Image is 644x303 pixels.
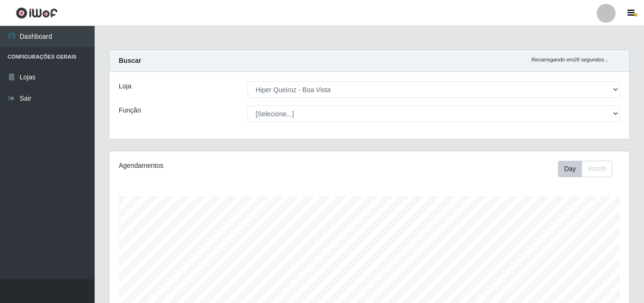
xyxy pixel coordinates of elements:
[531,57,609,62] i: Recarregando em 26 segundos...
[119,57,141,64] strong: Buscar
[119,105,141,115] label: Função
[558,161,582,177] button: Day
[119,161,319,171] div: Agendamentos
[16,7,58,19] img: CoreUI Logo
[119,81,131,91] label: Loja
[582,161,612,177] button: Month
[558,161,620,177] div: Toolbar with button groups
[558,161,612,177] div: First group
